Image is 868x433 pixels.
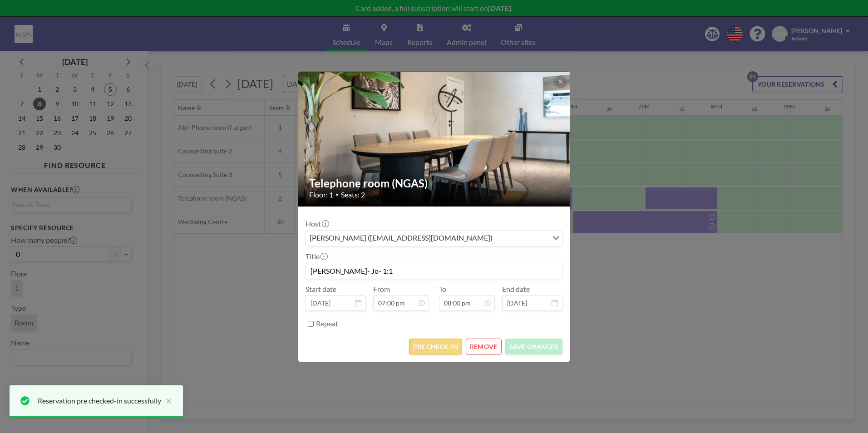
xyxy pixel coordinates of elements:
[495,232,547,244] input: Search for option
[316,319,338,328] label: Repeat
[409,339,462,354] button: PRE CHECK-IN
[341,190,365,199] span: Seats: 2
[306,285,336,294] label: Start date
[161,395,172,406] button: close
[373,285,390,294] label: From
[308,232,494,244] span: [PERSON_NAME] ([EMAIL_ADDRESS][DOMAIN_NAME])
[306,231,562,246] div: Search for option
[433,288,435,308] span: -
[306,252,327,261] label: Title
[309,177,560,190] h2: Telephone room (NGAS)
[335,191,339,198] span: •
[298,48,571,230] img: 537.jpg
[309,190,333,199] span: Floor: 1
[439,285,446,294] label: To
[502,285,530,294] label: End date
[38,395,161,406] div: Reservation pre checked-in successfully
[505,339,562,354] button: SAVE CHANGES
[306,219,328,228] label: Host
[306,263,562,279] input: (No title)
[466,339,502,354] button: REMOVE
